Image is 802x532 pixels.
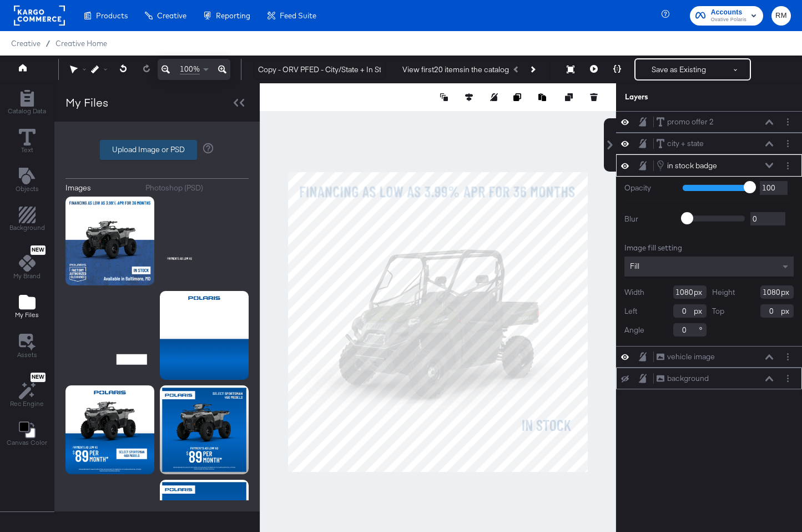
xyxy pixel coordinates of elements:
[13,272,41,280] span: My Brand
[8,107,46,116] span: Catalog Data
[538,93,546,101] svg: Paste image
[625,92,738,102] div: Layers
[1,87,53,119] button: Add Rectangle
[624,287,644,298] label: Width
[145,183,203,193] div: Photoshop (PSD)
[656,351,715,363] button: vehicle image
[624,214,674,224] label: Blur
[712,287,735,298] label: Height
[513,92,524,103] button: Copy image
[157,11,186,20] span: Creative
[667,117,714,127] div: promo offer 2
[656,116,714,128] button: promo offer 2
[3,370,51,411] button: NewRec Engine
[667,138,704,149] div: city + state
[10,399,44,408] span: Rec Engine
[17,350,37,359] span: Assets
[667,160,717,171] div: in stock badge
[635,59,722,79] button: Save as Existing
[624,243,794,253] div: Image fill setting
[711,16,746,24] span: Ovative Polaris
[624,183,674,193] label: Opacity
[15,310,39,319] span: My Files
[656,159,718,172] button: in stock badge
[513,93,521,101] svg: Copy image
[16,184,39,193] span: Objects
[782,373,794,384] button: Layer Options
[776,9,786,22] span: RM
[7,243,47,284] button: NewMy Brand
[782,138,794,149] button: Layer Options
[9,223,45,232] span: Background
[56,39,107,48] a: Creative Home
[9,165,46,197] button: Add Text
[8,292,46,323] button: Add Files
[7,438,47,447] span: Canvas Color
[667,373,709,384] div: background
[11,39,41,48] span: Creative
[524,59,540,79] button: Next Product
[41,39,56,48] span: /
[656,138,704,149] button: city + state
[656,373,709,384] button: background
[782,351,794,363] button: Layer Options
[667,352,715,362] div: vehicle image
[65,183,137,193] button: Images
[711,7,746,18] span: Accounts
[12,126,42,158] button: Text
[402,64,509,75] div: View first 20 items in the catalog
[690,6,763,26] button: AccountsOvative Polaris
[630,261,639,271] span: Fill
[145,183,249,193] button: Photoshop (PSD)
[180,64,200,74] span: 100%
[771,6,791,26] button: RM
[21,145,33,154] span: Text
[712,306,724,317] label: Top
[96,11,128,20] span: Products
[216,11,250,20] span: Reporting
[624,325,644,335] label: Angle
[31,247,46,254] span: New
[624,306,637,317] label: Left
[65,183,91,193] div: Images
[3,204,52,236] button: Add Rectangle
[65,94,108,111] div: My Files
[782,116,794,128] button: Layer Options
[782,160,794,172] button: Layer Options
[280,11,316,20] span: Feed Suite
[31,374,46,381] span: New
[11,330,44,363] button: Assets
[538,92,549,103] button: Paste image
